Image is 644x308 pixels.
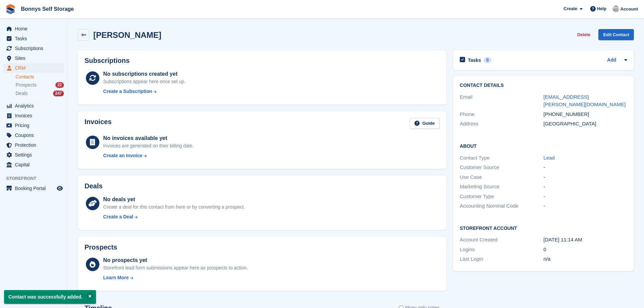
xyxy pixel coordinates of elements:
[103,78,186,85] div: Subscriptions appear here once set up.
[85,118,112,129] h2: Invoices
[15,150,55,160] span: Settings
[15,184,55,193] span: Booking Portal
[15,63,55,73] span: CRM
[16,74,64,80] a: Contacts
[85,182,102,190] h2: Deals
[16,82,37,88] span: Prospects
[15,53,55,63] span: Sites
[15,44,55,53] span: Subscriptions
[460,154,543,162] div: Contact Type
[85,57,439,65] h2: Subscriptions
[460,83,627,88] h2: Contact Details
[15,101,55,111] span: Analytics
[544,94,626,108] a: [EMAIL_ADDRESS][PERSON_NAME][DOMAIN_NAME]
[15,121,55,130] span: Pricing
[460,173,543,181] div: Use Case
[85,243,117,251] h2: Prospects
[5,4,16,14] img: stora-icon-8386f47178a22dfd0bd8f6a31ec36ba5ce8667c1dd55bd0f319d3a0aa187defe.svg
[564,5,577,12] span: Create
[103,88,186,95] a: Create a Subscription
[16,81,64,89] a: Prospects 22
[53,91,64,96] div: 247
[3,44,64,53] a: menu
[103,274,248,281] a: Learn More
[3,111,64,120] a: menu
[103,70,186,78] div: No subscriptions created yet
[15,24,55,33] span: Home
[460,224,627,231] h2: Storefront Account
[544,173,627,181] div: -
[3,160,64,169] a: menu
[103,195,245,204] div: No deals yet
[4,290,96,304] p: Contact was successfully added.
[15,140,55,150] span: Protection
[598,29,634,40] a: Edit Contact
[103,213,133,220] div: Create a Deal
[3,34,64,43] a: menu
[15,131,55,140] span: Coupons
[3,63,64,73] a: menu
[103,88,152,95] div: Create a Subscription
[18,3,76,15] a: Bonnys Self Storage
[460,183,543,191] div: Marketing Source
[15,34,55,43] span: Tasks
[103,213,245,220] a: Create a Deal
[3,140,64,150] a: menu
[460,93,543,109] div: Email
[460,202,543,210] div: Accounting Nominal Code
[3,101,64,111] a: menu
[544,183,627,191] div: -
[574,29,593,40] button: Delete
[544,164,627,171] div: -
[103,204,245,211] div: Create a deal for this contact from here or by converting a prospect.
[460,120,543,128] div: Address
[3,184,64,193] a: menu
[544,246,627,254] div: 0
[607,56,616,64] a: Add
[620,6,638,13] span: Account
[103,134,194,142] div: No invoices available yet
[410,118,439,129] a: Guide
[468,57,481,63] h2: Tasks
[544,193,627,200] div: -
[3,121,64,130] a: menu
[103,274,128,281] div: Learn More
[103,142,194,149] div: Invoices are generated on their billing date.
[544,255,627,263] div: n/a
[460,236,543,244] div: Account Created
[544,111,627,118] div: [PHONE_NUMBER]
[15,160,55,169] span: Capital
[103,152,142,159] div: Create an Invoice
[544,236,627,244] div: [DATE] 11:14 AM
[3,53,64,63] a: menu
[484,57,492,63] div: 0
[460,246,543,254] div: Logins
[460,193,543,200] div: Customer Type
[3,150,64,160] a: menu
[56,184,64,192] a: Preview store
[103,256,248,264] div: No prospects yet
[15,111,55,120] span: Invoices
[103,152,194,159] a: Create an Invoice
[3,24,64,33] a: menu
[103,264,248,271] div: Storefront lead form submissions appear here as prospects to action.
[93,30,161,40] h2: [PERSON_NAME]
[460,255,543,263] div: Last Login
[16,90,28,97] span: Deals
[613,5,619,12] img: James Bonny
[544,120,627,128] div: [GEOGRAPHIC_DATA]
[597,5,606,12] span: Help
[6,175,67,182] span: Storefront
[460,111,543,118] div: Phone
[16,90,64,97] a: Deals 247
[55,82,64,88] div: 22
[460,164,543,171] div: Customer Source
[544,202,627,210] div: -
[3,131,64,140] a: menu
[460,142,627,149] h2: About
[544,155,555,161] a: Lead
